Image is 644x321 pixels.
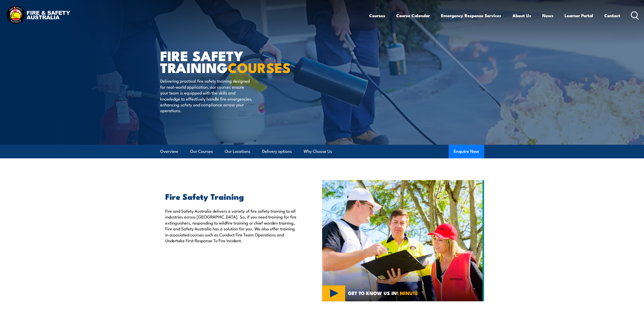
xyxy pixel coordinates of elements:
strong: COURSES [228,57,291,78]
a: Course Calendar [396,9,430,22]
a: Overview [160,145,178,158]
a: Our Courses [190,145,213,158]
a: Delivery options [262,145,292,158]
img: Fire Safety Training Courses [322,180,484,301]
a: News [542,9,553,22]
strong: 1 MINUTE [397,289,418,297]
a: Our Locations [225,145,250,158]
a: About Us [512,9,531,22]
a: Contact [604,9,620,22]
h1: FIRE SAFETY TRAINING [160,50,285,73]
span: GET TO KNOW US IN [348,291,418,295]
h2: Fire Safety Training [165,193,299,200]
a: Learner Portal [565,9,593,22]
button: Enquire Now [449,145,484,158]
a: Why Choose Us [304,145,332,158]
a: Courses [369,9,385,22]
p: Fire and Safety Australia delivers a variety of fire safety training to all industries across [GE... [165,208,299,243]
a: Emergency Response Services [441,9,501,22]
p: Delivering practical fire safety training designed for real-world application, our courses ensure... [160,78,253,113]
